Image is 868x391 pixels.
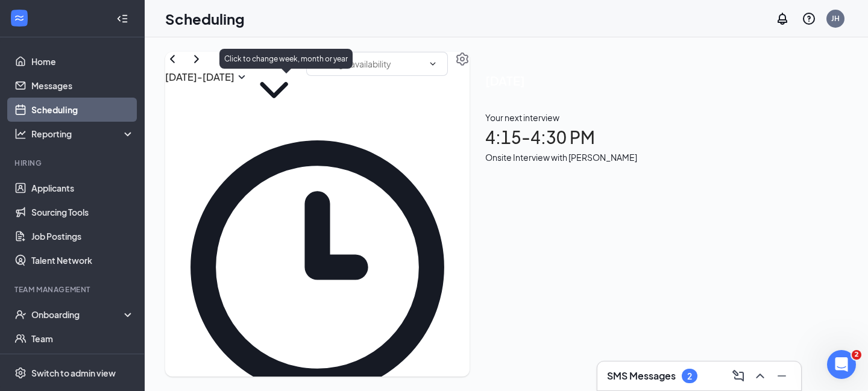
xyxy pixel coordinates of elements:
svg: ChevronDown [428,59,438,69]
a: Applicants [31,176,134,200]
svg: ChevronDown [249,65,299,115]
div: Onsite Interview with [PERSON_NAME] [485,151,637,164]
div: Switch to admin view [31,367,116,379]
a: Scheduling [31,98,134,122]
svg: Minimize [775,369,789,383]
svg: ChevronUp [753,369,767,383]
button: ComposeMessage [729,366,748,386]
h1: Scheduling [165,8,245,29]
a: Messages [31,74,134,98]
svg: SmallChevronDown [234,70,249,84]
svg: ComposeMessage [731,369,746,383]
div: 2 [687,371,692,381]
div: Click to change week, month or year [219,49,353,69]
a: Job Postings [31,224,134,248]
h1: 4:15 - 4:30 PM [485,124,637,151]
span: 2 [852,350,861,360]
a: Talent Network [31,248,134,272]
button: Minimize [772,366,791,386]
svg: Notifications [775,11,790,26]
a: Team [31,327,134,351]
div: JH [831,13,840,23]
button: All calendarsChevronDown [249,52,299,115]
svg: Settings [14,367,27,379]
svg: Analysis [14,128,27,140]
svg: ChevronLeft [165,52,180,66]
div: Team Management [14,284,132,295]
svg: WorkstreamLogo [13,12,25,24]
a: Home [31,49,134,74]
a: Settings [455,52,470,115]
svg: UserCheck [14,308,27,321]
svg: Collapse [116,13,128,25]
a: Sourcing Tools [31,200,134,224]
div: Hiring [14,158,132,168]
svg: QuestionInfo [802,11,816,26]
iframe: Intercom live chat [827,350,856,379]
span: [DATE] [485,71,637,90]
div: Reporting [31,128,135,140]
h3: SMS Messages [607,369,676,383]
a: Documents [31,351,134,375]
h3: [DATE] - [DATE] [165,69,234,85]
div: Onboarding [31,308,124,321]
input: Manage availability [316,57,423,70]
button: ChevronUp [750,366,770,386]
svg: ChevronRight [189,52,204,66]
div: Your next interview [485,111,637,124]
svg: Settings [455,52,470,66]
